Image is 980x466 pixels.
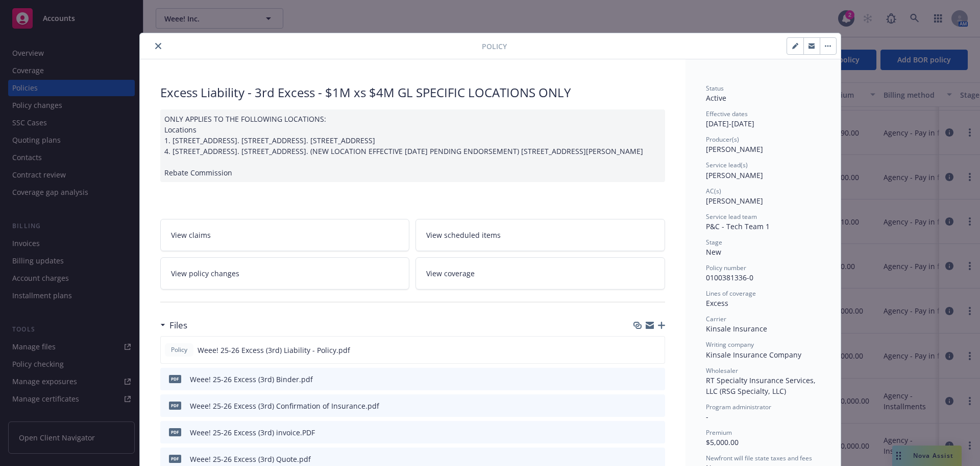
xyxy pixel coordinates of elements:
div: Weee! 25-26 Excess (3rd) Quote.pdf [190,454,311,464]
span: Writing company [706,340,754,349]
span: Service lead team [706,212,757,221]
span: Service lead(s) [706,161,748,169]
span: Wholesaler [706,366,738,375]
span: pdf [169,375,181,383]
button: download file [635,374,644,385]
span: [PERSON_NAME] [706,196,763,206]
button: preview file [651,345,660,356]
button: preview file [652,401,661,411]
span: - [706,412,708,421]
span: Kinsale Insurance [706,324,767,334]
span: Lines of coverage [706,289,756,298]
span: Producer(s) [706,135,739,144]
span: PDF [169,428,181,436]
button: download file [635,401,644,411]
div: [DATE] - [DATE] [706,109,820,129]
span: P&C - Tech Team 1 [706,221,770,231]
span: $5,000.00 [706,437,739,447]
span: View coverage [426,268,475,279]
span: RT Specialty Insurance Services, LLC (RSG Specialty, LLC) [706,375,818,396]
span: pdf [169,455,181,462]
a: View claims [160,219,410,251]
span: Policy number [706,263,746,272]
span: Premium [706,428,732,437]
span: [PERSON_NAME] [706,144,763,154]
a: View scheduled items [415,219,665,251]
a: View coverage [415,257,665,290]
button: download file [635,345,643,356]
span: Status [706,84,724,93]
button: preview file [652,427,661,438]
span: Active [706,93,726,103]
button: preview file [652,454,661,464]
span: AC(s) [706,187,721,195]
span: Weee! 25-26 Excess (3rd) Liability - Policy.pdf [198,345,350,356]
div: Excess [706,298,820,308]
span: New [706,247,721,257]
div: Weee! 25-26 Excess (3rd) Confirmation of Insurance.pdf [190,401,379,411]
button: download file [635,427,644,438]
span: Stage [706,238,722,247]
span: pdf [169,402,181,409]
button: close [152,40,164,52]
span: [PERSON_NAME] [706,170,763,180]
h3: Files [169,319,187,332]
span: Policy [169,345,189,354]
span: Policy [482,41,507,52]
div: Files [160,319,187,332]
span: Carrier [706,315,726,323]
span: View scheduled items [426,230,501,240]
div: Weee! 25-26 Excess (3rd) invoice.PDF [190,427,315,438]
button: preview file [652,374,661,385]
span: Kinsale Insurance Company [706,350,801,360]
div: ONLY APPLIES TO THE FOLLOWING LOCATIONS: Locations 1. [STREET_ADDRESS]. [STREET_ADDRESS]. [STREET... [160,109,665,182]
span: View claims [171,230,211,240]
a: View policy changes [160,257,410,290]
button: download file [635,454,644,464]
span: Program administrator [706,403,771,411]
span: View policy changes [171,268,239,279]
span: Effective dates [706,109,748,118]
div: Weee! 25-26 Excess (3rd) Binder.pdf [190,374,313,385]
span: 0100381336-0 [706,273,753,282]
span: Newfront will file state taxes and fees [706,454,812,462]
div: Excess Liability - 3rd Excess - $1M xs $4M GL SPECIFIC LOCATIONS ONLY [160,84,665,101]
